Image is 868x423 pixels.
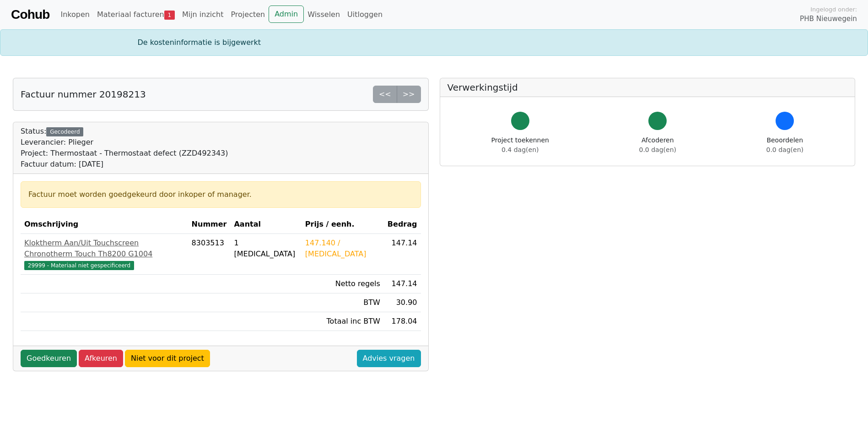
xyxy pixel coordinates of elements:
span: 0.0 dag(en) [766,146,803,153]
a: Wisselen [304,5,344,24]
a: Admin [269,5,304,23]
a: Afkeuren [79,350,123,367]
div: Project toekennen [491,136,549,155]
div: Factuur moet worden goedgekeurd door inkoper of manager. [28,189,413,200]
div: 1 [MEDICAL_DATA] [234,238,297,260]
div: 147.140 / [MEDICAL_DATA] [305,238,380,260]
a: Mijn inzicht [178,5,227,24]
div: Status: [21,126,228,170]
a: Projecten [227,5,269,24]
td: BTW [302,293,384,312]
span: 0.0 dag(en) [639,146,676,153]
div: Factuur datum: [DATE] [21,159,228,170]
td: 30.90 [384,293,421,312]
span: 0.4 dag(en) [501,146,539,153]
a: Kloktherm Aan/Uit Touchscreen Chronotherm Touch Th8200 G100429999 - Materiaal niet gespecificeerd [24,238,184,271]
span: 29999 - Materiaal niet gespecificeerd [24,261,134,270]
a: Niet voor dit project [125,350,210,367]
div: Kloktherm Aan/Uit Touchscreen Chronotherm Touch Th8200 G1004 [24,238,184,260]
td: 178.04 [384,312,421,331]
div: Afcoderen [639,136,676,155]
div: Gecodeerd [46,127,83,136]
a: Advies vragen [357,350,421,367]
a: Inkopen [57,5,93,24]
span: Ingelogd onder: [810,5,857,14]
h5: Verwerkingstijd [447,82,848,93]
div: Project: Thermostaat - Thermostaat defect (ZZD492343) [21,148,228,159]
a: Cohub [11,4,49,26]
td: Netto regels [302,275,384,293]
div: Leverancier: Plieger [21,137,228,148]
th: Aantal [230,215,301,234]
div: Beoordelen [766,136,803,155]
div: De kosteninformatie is bijgewerkt [132,37,736,48]
h5: Factuur nummer 20198213 [21,89,146,100]
th: Bedrag [384,215,421,234]
th: Prijs / eenh. [302,215,384,234]
a: Uitloggen [344,5,386,24]
td: 147.14 [384,275,421,293]
td: 147.14 [384,234,421,275]
td: Totaal inc BTW [302,312,384,331]
th: Omschrijving [21,215,188,234]
td: 8303513 [188,234,231,275]
th: Nummer [188,215,231,234]
a: Materiaal facturen1 [93,5,178,24]
a: Goedkeuren [21,350,77,367]
span: 1 [164,11,175,20]
span: PHB Nieuwegein [800,14,857,24]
